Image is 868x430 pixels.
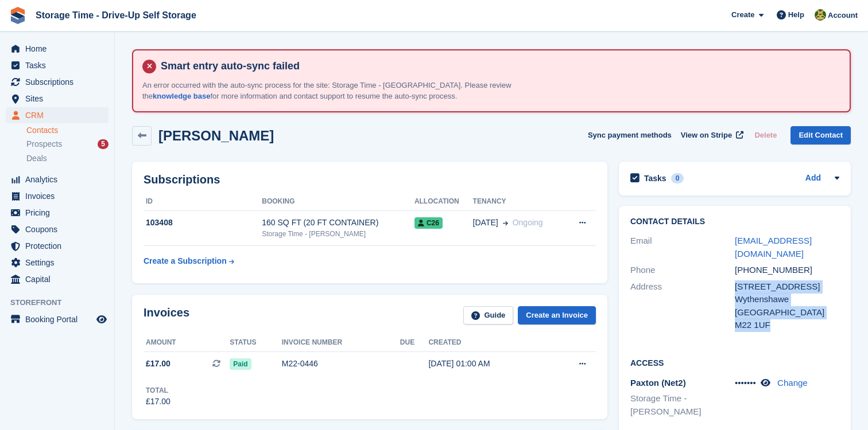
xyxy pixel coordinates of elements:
[735,306,839,319] div: [GEOGRAPHIC_DATA]
[146,396,170,408] div: £17.00
[414,193,473,211] th: Allocation
[10,297,114,308] span: Storefront
[790,126,851,145] a: Edit Contact
[25,221,94,237] span: Coupons
[6,271,108,287] a: menu
[158,128,274,143] h2: [PERSON_NAME]
[6,171,108,187] a: menu
[262,193,414,211] th: Booking
[144,255,227,267] div: Create a Subscription
[25,57,94,73] span: Tasks
[144,306,189,325] h2: Invoices
[25,171,94,187] span: Analytics
[735,280,839,294] div: [STREET_ADDRESS]
[644,173,666,183] h2: Tasks
[98,139,108,149] div: 5
[428,334,549,352] th: Created
[95,312,108,326] a: Preview store
[6,41,108,57] a: menu
[156,60,840,73] h4: Smart entry auto-sync failed
[25,311,94,327] span: Booking Portal
[262,217,414,229] div: 160 SQ FT (20 FT CONTAINER)
[463,306,514,325] a: Guide
[26,153,47,164] span: Deals
[630,280,735,332] div: Address
[25,188,94,204] span: Invoices
[777,378,808,388] a: Change
[146,358,170,370] span: £17.00
[788,9,804,21] span: Help
[6,91,108,107] a: menu
[144,334,230,352] th: Amount
[414,217,443,229] span: C26
[6,57,108,73] a: menu
[25,107,94,123] span: CRM
[144,173,596,186] h2: Subscriptions
[146,385,170,396] div: Total
[588,126,672,145] button: Sync payment methods
[6,188,108,204] a: menu
[25,238,94,254] span: Protection
[630,264,735,277] div: Phone
[25,255,94,271] span: Settings
[731,9,754,21] span: Create
[31,6,201,25] a: Storage Time - Drive-Up Self Storage
[735,319,839,332] div: M22 1UF
[144,251,234,272] a: Create a Subscription
[144,193,262,211] th: ID
[735,378,756,388] span: •••••••
[25,271,94,287] span: Capital
[25,91,94,107] span: Sites
[26,139,62,150] span: Prospects
[25,41,94,57] span: Home
[400,334,429,352] th: Due
[25,74,94,90] span: Subscriptions
[750,126,781,145] button: Delete
[630,392,735,418] li: Storage Time - [PERSON_NAME]
[828,10,858,21] span: Account
[282,358,400,370] div: M22-0446
[153,92,210,100] a: knowledge base
[735,264,839,277] div: [PHONE_NUMBER]
[282,334,400,352] th: Invoice number
[513,218,543,227] span: Ongoing
[9,7,26,24] img: stora-icon-8386f47178a22dfd0bd8f6a31ec36ba5ce8667c1dd55bd0f319d3a0aa187defe.svg
[6,107,108,123] a: menu
[26,125,108,136] a: Contacts
[6,74,108,90] a: menu
[6,221,108,237] a: menu
[676,126,746,145] a: View on Stripe
[630,357,839,368] h2: Access
[630,234,735,260] div: Email
[518,306,596,325] a: Create an Invoice
[735,293,839,306] div: Wythenshawe
[735,236,812,259] a: [EMAIL_ADDRESS][DOMAIN_NAME]
[805,172,821,185] a: Add
[6,311,108,327] a: menu
[630,378,686,388] span: Paxton (Net2)
[26,138,108,150] a: Prospects 5
[473,193,565,211] th: Tenancy
[142,80,544,102] p: An error occurred with the auto-sync process for the site: Storage Time - [GEOGRAPHIC_DATA]. Plea...
[26,153,108,165] a: Deals
[6,205,108,221] a: menu
[25,205,94,221] span: Pricing
[630,217,839,226] h2: Contact Details
[671,173,684,183] div: 0
[230,334,281,352] th: Status
[815,9,826,21] img: Zain Sarwar
[681,130,732,141] span: View on Stripe
[144,217,262,229] div: 103408
[6,255,108,271] a: menu
[6,238,108,254] a: menu
[473,217,498,229] span: [DATE]
[262,229,414,239] div: Storage Time - [PERSON_NAME]
[230,358,251,370] span: Paid
[428,358,549,370] div: [DATE] 01:00 AM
